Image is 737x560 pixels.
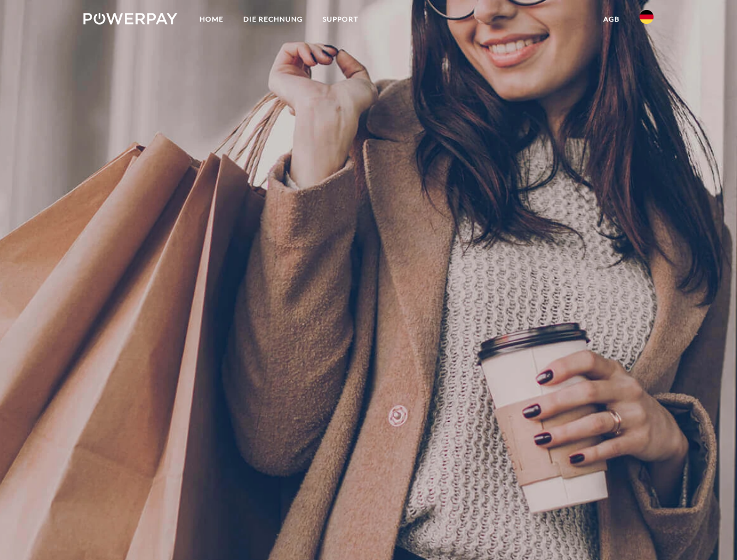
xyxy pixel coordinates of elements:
[83,13,177,24] img: logo-powerpay-white.svg
[593,9,630,30] a: agb
[313,9,368,30] a: SUPPORT
[233,9,313,30] a: DIE RECHNUNG
[190,9,233,30] a: Home
[640,10,654,24] img: de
